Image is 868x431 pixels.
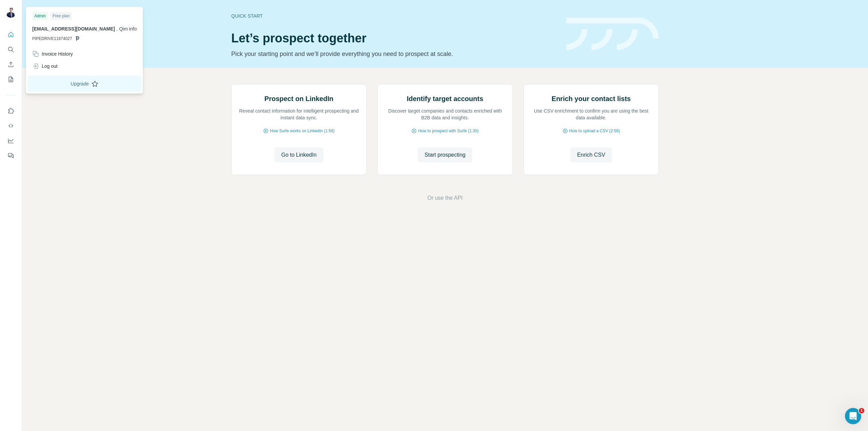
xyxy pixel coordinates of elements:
span: Qim info [119,26,137,32]
h1: Let’s prospect together [231,32,558,45]
button: Start prospecting [418,148,472,162]
button: Feedback [5,150,16,162]
span: 1 [859,408,864,413]
button: My lists [5,73,16,85]
button: Use Surfe API [5,120,16,132]
img: banner [566,18,659,51]
span: How to prospect with Surfe (1:30) [418,128,478,134]
button: Search [5,43,16,56]
span: Start prospecting [425,151,466,159]
iframe: Intercom live chat [845,408,861,424]
button: Upgrade [27,76,141,92]
span: . [116,26,118,32]
button: Use Surfe on LinkedIn [5,105,16,117]
div: Log out [32,63,58,70]
img: Avatar [5,7,16,18]
button: Dashboard [5,135,16,147]
span: Enrich CSV [577,151,605,159]
p: Reveal contact information for intelligent prospecting and instant data sync. [238,107,359,121]
h2: Prospect on LinkedIn [264,94,333,103]
h2: Identify target accounts [407,94,484,103]
button: Or use the API [427,194,462,202]
div: Quick start [231,13,558,19]
div: Admin [32,12,48,20]
button: Enrich CSV [570,148,612,162]
span: How to upload a CSV (2:59) [569,128,620,134]
span: PIPEDRIVE11974027 [32,36,72,42]
p: Discover target companies and contacts enriched with B2B data and insights. [384,107,506,121]
div: Free plan [51,12,72,20]
p: Use CSV enrichment to confirm you are using the best data available. [531,107,652,121]
span: [EMAIL_ADDRESS][DOMAIN_NAME] [32,26,115,32]
span: How Surfe works on LinkedIn (1:58) [270,128,335,134]
div: Invoice History [32,51,73,57]
p: Pick your starting point and we’ll provide everything you need to prospect at scale. [231,49,558,59]
button: Enrich CSV [5,58,16,71]
button: Quick start [5,28,16,41]
span: Go to LinkedIn [281,151,316,159]
button: Go to LinkedIn [274,148,323,162]
h2: Enrich your contact lists [552,94,631,103]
